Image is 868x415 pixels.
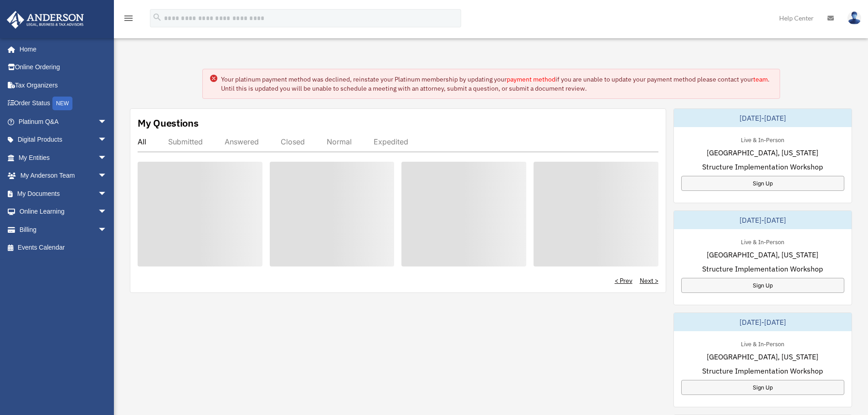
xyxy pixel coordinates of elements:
div: Normal [327,137,352,146]
a: < Prev [615,276,632,285]
a: team [753,75,768,83]
a: Platinum Q&Aarrow_drop_down [6,113,121,131]
a: My Documentsarrow_drop_down [6,184,121,203]
a: Order StatusNEW [6,94,121,113]
div: [DATE]-[DATE] [674,313,852,331]
span: arrow_drop_down [98,167,116,185]
a: Tax Organizers [6,76,121,94]
div: NEW [52,97,72,110]
span: arrow_drop_down [98,184,116,203]
a: My Anderson Teamarrow_drop_down [6,167,121,185]
a: Home [6,40,116,58]
span: Structure Implementation Workshop [702,263,823,274]
a: Events Calendar [6,239,121,257]
div: Expedited [374,137,408,146]
span: arrow_drop_down [98,220,116,239]
span: [GEOGRAPHIC_DATA], [US_STATE] [707,147,818,158]
a: Billingarrow_drop_down [6,220,121,239]
div: Live & In-Person [734,338,791,348]
div: [DATE]-[DATE] [674,211,852,229]
a: Sign Up [681,380,844,395]
a: payment method [507,75,555,83]
a: Online Learningarrow_drop_down [6,203,121,221]
i: search [152,12,162,22]
div: Live & In-Person [734,134,791,144]
div: Submitted [168,137,203,146]
a: Online Ordering [6,58,121,77]
div: Answered [225,137,259,146]
span: [GEOGRAPHIC_DATA], [US_STATE] [707,249,818,260]
img: User Pic [847,11,861,25]
span: [GEOGRAPHIC_DATA], [US_STATE] [707,351,818,362]
span: arrow_drop_down [98,149,116,167]
a: Sign Up [681,278,844,293]
span: Structure Implementation Workshop [702,365,823,376]
a: Next > [640,276,658,285]
div: My Questions [138,116,199,130]
a: Sign Up [681,176,844,191]
span: arrow_drop_down [98,131,116,149]
span: arrow_drop_down [98,113,116,131]
span: Structure Implementation Workshop [702,161,823,172]
div: Your platinum payment method was declined, reinstate your Platinum membership by updating your if... [221,75,772,93]
img: Anderson Advisors Platinum Portal [4,11,87,29]
div: Live & In-Person [734,236,791,246]
div: Closed [281,137,305,146]
div: [DATE]-[DATE] [674,109,852,127]
a: My Entitiesarrow_drop_down [6,149,121,167]
a: menu [123,16,134,24]
div: All [138,137,146,146]
span: arrow_drop_down [98,203,116,221]
a: Digital Productsarrow_drop_down [6,131,121,149]
i: menu [123,13,134,24]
